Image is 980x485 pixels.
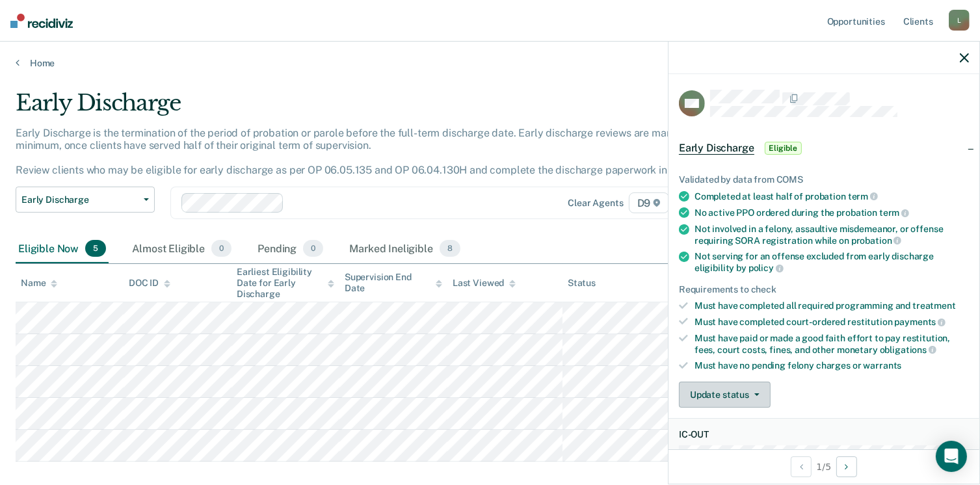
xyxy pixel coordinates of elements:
img: Recidiviz [10,14,73,28]
div: 1 / 5 [669,449,979,484]
div: Not serving for an offense excluded from early discharge eligibility by [695,251,969,273]
span: policy [748,263,784,273]
span: probation [851,235,902,246]
div: Must have no pending felony charges or [695,360,969,371]
span: obligations [880,345,936,355]
span: payments [895,317,946,327]
span: 0 [211,240,232,257]
span: Eligible [765,142,802,155]
button: Next Opportunity [836,456,857,477]
div: Almost Eligible [129,235,234,263]
div: Not involved in a felony, assaultive misdemeanor, or offense requiring SORA registration while on [695,224,969,246]
div: L [949,10,970,31]
dt: IC-OUT [679,429,969,440]
div: Validated by data from COMS [679,174,969,185]
div: Pending [255,235,326,263]
p: Early Discharge is the termination of the period of probation or parole before the full-term disc... [16,127,715,177]
div: Earliest Eligibility Date for Early Discharge [237,267,334,299]
div: Supervision End Date [345,272,442,294]
div: Must have completed all required programming and [695,300,969,311]
div: Open Intercom Messenger [936,441,967,472]
button: Update status [679,382,771,408]
span: warrants [864,360,902,371]
div: No active PPO ordered during the probation [695,207,969,218]
span: 8 [440,240,460,257]
span: D9 [629,192,670,213]
div: Clear agents [568,198,623,209]
span: treatment [912,300,956,311]
div: Status [568,278,596,289]
div: Requirements to check [679,284,969,295]
div: Name [21,278,57,289]
div: Early DischargeEligible [669,127,979,169]
div: Early Discharge [16,90,750,127]
div: DOC ID [129,278,170,289]
span: term [848,191,878,202]
div: Must have paid or made a good faith effort to pay restitution, fees, court costs, fines, and othe... [695,333,969,355]
span: Early Discharge [679,142,754,155]
span: term [879,207,909,218]
div: Last Viewed [453,278,516,289]
div: Marked Ineligible [347,235,463,263]
button: Previous Opportunity [791,456,812,477]
a: Home [16,57,964,69]
div: Eligible Now [16,235,109,263]
span: 0 [303,240,323,257]
div: Completed at least half of probation [695,190,969,202]
span: 5 [85,240,106,257]
div: Must have completed court-ordered restitution [695,316,969,328]
span: Early Discharge [21,194,139,205]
